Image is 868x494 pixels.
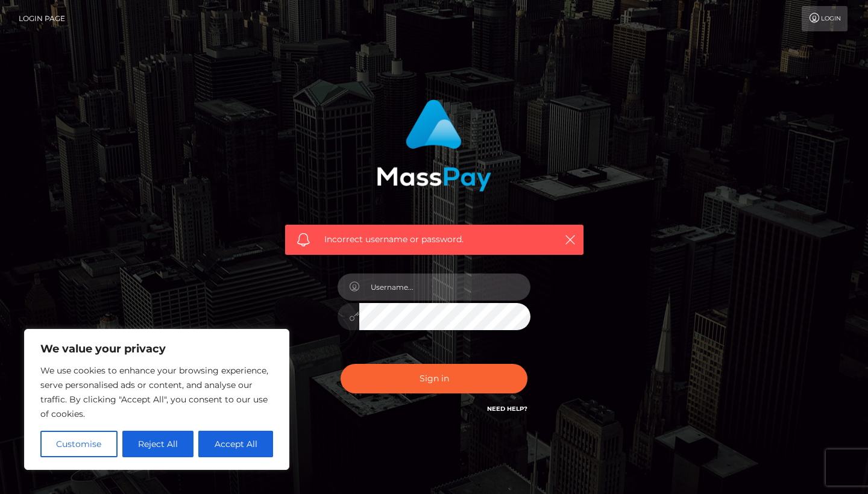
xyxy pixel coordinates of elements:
p: We use cookies to enhance your browsing experience, serve personalised ads or content, and analys... [40,363,273,421]
button: Customise [40,431,118,457]
a: Login [802,6,848,31]
p: We value your privacy [40,342,273,356]
span: Incorrect username or password. [324,233,544,246]
div: We value your privacy [24,329,289,470]
button: Reject All [122,431,194,457]
button: Accept All [198,431,273,457]
button: Sign in [341,364,527,393]
input: Username... [359,274,530,301]
a: Login Page [19,6,65,31]
a: Need Help? [487,405,527,413]
img: MassPay Login [377,99,491,192]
